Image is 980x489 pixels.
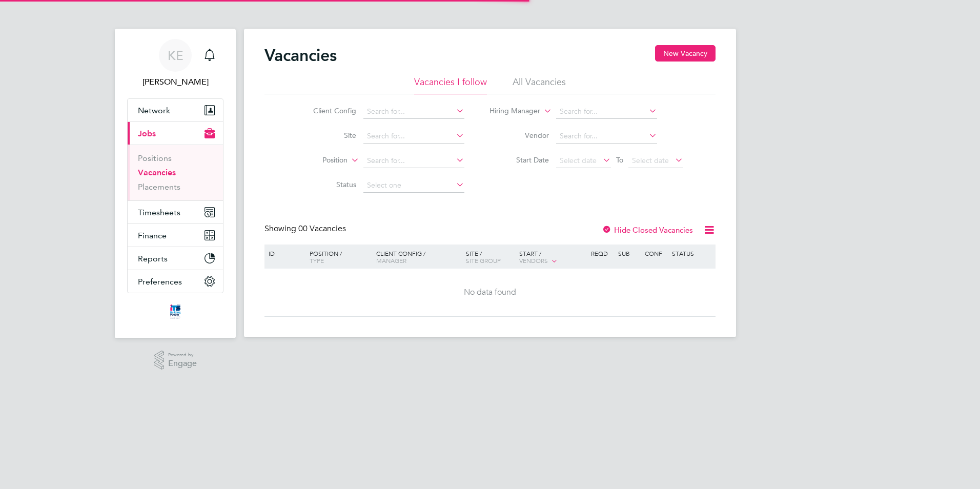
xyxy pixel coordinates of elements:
button: Preferences [128,270,223,293]
label: Client Config [297,106,356,115]
span: Select date [560,156,597,165]
a: Powered byEngage [154,351,197,370]
span: Jobs [138,129,156,138]
li: Vacancies I follow [414,76,487,94]
input: Search for... [556,129,657,144]
div: Sub [616,244,642,262]
input: Search for... [556,105,657,119]
span: 00 Vacancies [298,223,346,234]
button: Timesheets [128,201,223,223]
a: Placements [138,182,180,192]
a: Positions [138,153,172,163]
span: Engage [168,359,197,368]
span: KE [168,49,183,62]
div: ID [266,244,302,262]
div: Reqd [588,244,615,262]
div: Conf [642,244,669,262]
div: Position / [302,244,374,269]
span: Preferences [138,277,182,287]
label: Hiring Manager [481,106,540,116]
div: No data found [266,287,714,298]
div: Site / [463,244,517,269]
label: Vendor [490,131,549,140]
span: Manager [376,256,406,264]
span: Select date [632,156,669,165]
button: Network [128,99,223,121]
button: New Vacancy [655,45,716,62]
label: Position [289,155,348,166]
button: Finance [128,224,223,247]
label: Hide Closed Vacancies [602,225,693,235]
span: Site Group [466,256,501,264]
div: Client Config / [374,244,463,269]
span: Vendors [519,256,548,264]
span: Reports [138,254,168,263]
button: Reports [128,247,223,270]
div: Status [669,244,714,262]
label: Status [297,180,356,189]
a: Go to home page [127,303,223,320]
input: Search for... [363,154,464,168]
input: Search for... [363,105,464,119]
button: Jobs [128,122,223,145]
span: Powered by [168,351,197,359]
nav: Main navigation [115,29,236,338]
a: Vacancies [138,168,176,177]
label: Start Date [490,155,549,165]
span: Kelly Elkins [127,76,223,88]
input: Search for... [363,129,464,144]
span: Type [310,256,324,264]
span: Network [138,106,170,115]
li: All Vacancies [513,76,566,94]
span: To [613,153,626,167]
div: Start / [517,244,588,270]
input: Select one [363,178,464,193]
span: Finance [138,231,167,240]
label: Site [297,131,356,140]
span: Timesheets [138,208,180,217]
div: Showing [264,223,348,234]
a: KE[PERSON_NAME] [127,39,223,88]
img: itsconstruction-logo-retina.png [168,303,182,320]
div: Jobs [128,145,223,200]
h2: Vacancies [264,45,337,66]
